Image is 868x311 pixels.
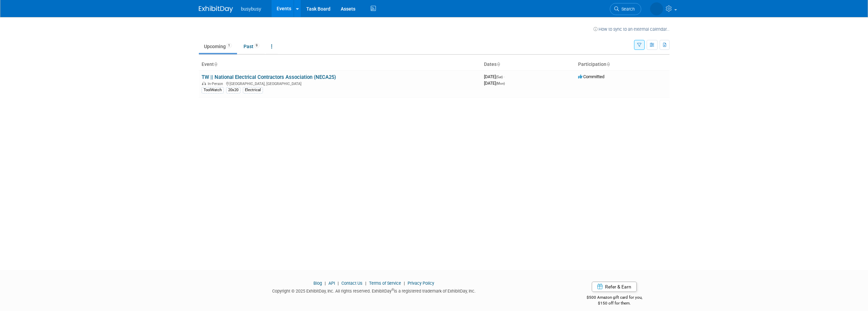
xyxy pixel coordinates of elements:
a: Contact Us [341,281,363,286]
span: - [504,74,505,79]
th: Event [199,59,481,70]
a: Refer & Earn [592,282,637,292]
th: Dates [481,59,575,70]
span: 1 [226,43,232,48]
span: 9 [254,43,260,48]
a: Blog [313,281,322,286]
span: | [402,281,407,286]
span: [DATE] [484,81,505,86]
a: Sort by Participation Type [606,61,610,67]
div: ToolWatch [202,87,224,93]
a: Upcoming1 [199,40,237,53]
a: Sort by Event Name [214,61,217,67]
span: | [336,281,340,286]
a: Sort by Start Date [497,61,500,67]
span: In-Person [208,82,225,86]
span: busybusy [241,6,261,12]
div: Copyright © 2025 ExhibitDay, Inc. All rights reserved. ExhibitDay is a registered trademark of Ex... [199,286,549,294]
span: | [364,281,368,286]
span: Committed [578,74,604,79]
sup: ® [392,288,394,292]
img: ExhibitDay [199,6,233,13]
a: How to sync to an external calendar... [593,27,670,32]
img: Tucker Farmer [650,2,663,15]
div: Electrical [243,87,263,93]
div: $150 off for them. [559,300,670,306]
a: Terms of Service [369,281,401,286]
span: (Sat) [496,75,503,79]
a: Search [610,3,641,15]
div: [GEOGRAPHIC_DATA], [GEOGRAPHIC_DATA] [202,81,479,86]
span: [DATE] [484,74,505,79]
span: Search [619,6,635,12]
a: TW || National Electrical Contractors Association (NECA25) [202,74,336,80]
a: Privacy Policy [408,281,434,286]
span: | [323,281,327,286]
a: Past9 [238,40,265,53]
th: Participation [575,59,670,70]
img: In-Person Event [202,82,206,85]
div: 20x20 [226,87,240,93]
span: (Mon) [496,82,505,85]
a: API [328,281,335,286]
div: $500 Amazon gift card for you, [559,290,670,306]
